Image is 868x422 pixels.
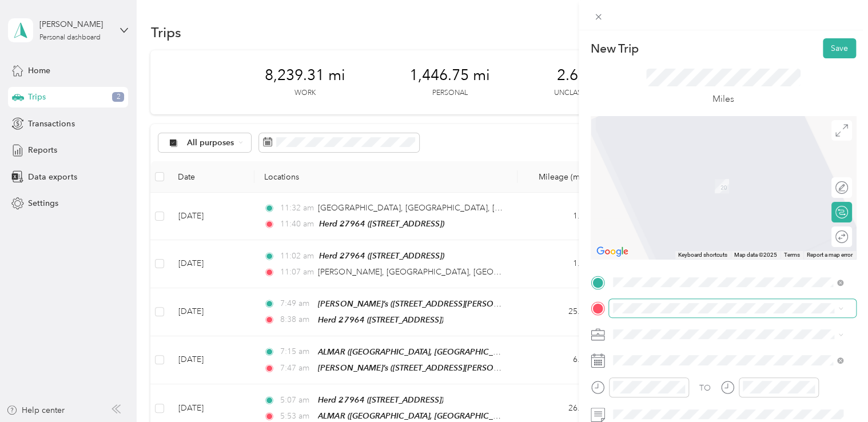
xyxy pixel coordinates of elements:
[712,92,734,106] p: Miles
[807,252,853,258] a: Report a map error
[823,38,856,58] button: Save
[699,382,711,394] div: TO
[594,244,631,259] img: Google
[804,358,868,422] iframe: Everlance-gr Chat Button Frame
[784,252,800,258] a: Terms (opens in new tab)
[594,244,631,259] a: Open this area in Google Maps (opens a new window)
[678,251,727,259] button: Keyboard shortcuts
[734,252,777,258] span: Map data ©2025
[591,41,639,57] p: New Trip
